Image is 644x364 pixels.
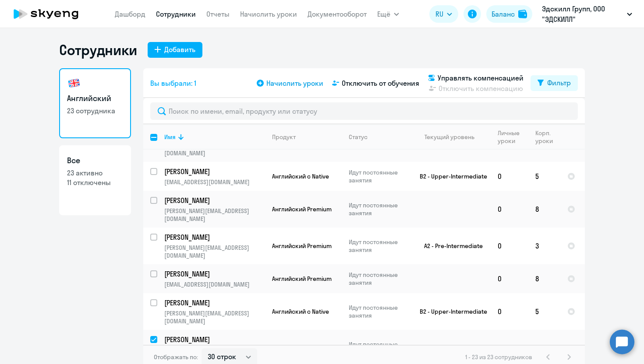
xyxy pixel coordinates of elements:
div: Корп. уроки [535,129,554,145]
p: [PERSON_NAME] [164,196,263,205]
span: Английский Premium [272,205,332,213]
td: 8 [528,191,560,227]
h3: Все [67,155,123,166]
h3: Английский [67,93,123,104]
p: [PERSON_NAME] [164,167,263,176]
a: [PERSON_NAME] [164,298,265,308]
p: [PERSON_NAME] [164,269,263,279]
div: Добавить [164,44,195,55]
div: Личные уроки [498,129,528,145]
span: Английский с Native [272,172,329,180]
a: [PERSON_NAME] [164,196,265,205]
td: 0 [491,191,528,227]
a: [PERSON_NAME] [164,335,265,344]
h1: Сотрудники [59,41,137,59]
div: Имя [164,133,265,141]
a: Начислить уроки [240,10,297,18]
p: Идут постоянные занятия [349,304,409,319]
span: Ещё [377,9,390,19]
a: Документооборот [308,10,367,18]
td: 0 [491,227,528,264]
div: Текущий уровень [425,133,474,141]
button: Эдскилл Групп, ООО "ЭДСКИЛЛ" [538,3,637,24]
button: Ещё [377,5,399,23]
p: [PERSON_NAME][EMAIL_ADDRESS][DOMAIN_NAME] [164,207,265,223]
p: [PERSON_NAME] [164,232,263,242]
td: 3 [528,227,560,264]
a: [PERSON_NAME] [164,167,265,176]
p: [EMAIL_ADDRESS][DOMAIN_NAME] [164,178,265,186]
td: B2 - Upper-Intermediate [409,293,491,330]
a: Отчеты [206,10,230,18]
div: Имя [164,133,176,141]
p: Идут постоянные занятия [349,271,409,287]
p: 11 отключены [67,178,123,187]
img: english [67,76,81,90]
p: Идут постоянные занятия [349,340,409,356]
a: Сотрудники [156,10,196,18]
p: [PERSON_NAME][EMAIL_ADDRESS][DOMAIN_NAME] [164,244,265,259]
button: Добавить [148,42,202,58]
span: Английский с Native [272,308,329,315]
div: Личные уроки [498,129,522,145]
td: 5 [528,162,560,191]
td: 0 [491,264,528,293]
span: Английский Premium [272,242,332,250]
td: B2 - Upper-Intermediate [409,162,491,191]
span: Английский Premium [272,344,332,352]
span: Английский Premium [272,275,332,283]
div: Текущий уровень [416,133,490,141]
div: Статус [349,133,409,141]
p: Эдскилл Групп, ООО "ЭДСКИЛЛ" [542,3,623,24]
p: [PERSON_NAME] [164,335,263,344]
div: Баланс [492,9,515,19]
div: Статус [349,133,368,141]
td: 0 [491,162,528,191]
a: Дашборд [115,10,145,18]
a: Английский23 сотрудника [59,68,131,138]
button: Фильтр [531,75,578,91]
span: Отображать по: [154,353,198,361]
p: 23 сотрудника [67,106,123,115]
p: Идут постоянные занятия [349,168,409,184]
span: 1 - 23 из 23 сотрудников [465,353,532,361]
p: Идут постоянные занятия [349,201,409,217]
td: 5 [528,293,560,330]
button: RU [429,5,458,23]
span: Вы выбрали: 1 [150,78,196,88]
p: 23 активно [67,168,123,178]
span: Управлять компенсацией [438,73,524,83]
td: A2 - Pre-Intermediate [409,227,491,264]
p: [EMAIL_ADDRESS][DOMAIN_NAME] [164,280,265,288]
td: 8 [528,264,560,293]
span: Начислить уроки [266,78,323,88]
p: [PERSON_NAME] [164,298,263,308]
p: [PERSON_NAME][EMAIL_ADDRESS][DOMAIN_NAME] [164,309,265,325]
div: Корп. уроки [535,129,560,145]
img: balance [518,10,527,18]
a: [PERSON_NAME] [164,269,265,279]
div: Фильтр [547,77,571,88]
p: Идут постоянные занятия [349,238,409,254]
span: RU [435,9,443,19]
input: Поиск по имени, email, продукту или статусу [150,102,578,120]
a: [PERSON_NAME] [164,232,265,242]
a: Все23 активно11 отключены [59,145,131,215]
td: 0 [491,293,528,330]
div: Продукт [272,133,341,141]
div: Продукт [272,133,296,141]
button: Балансbalance [486,5,532,23]
span: Отключить от обучения [342,78,419,88]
